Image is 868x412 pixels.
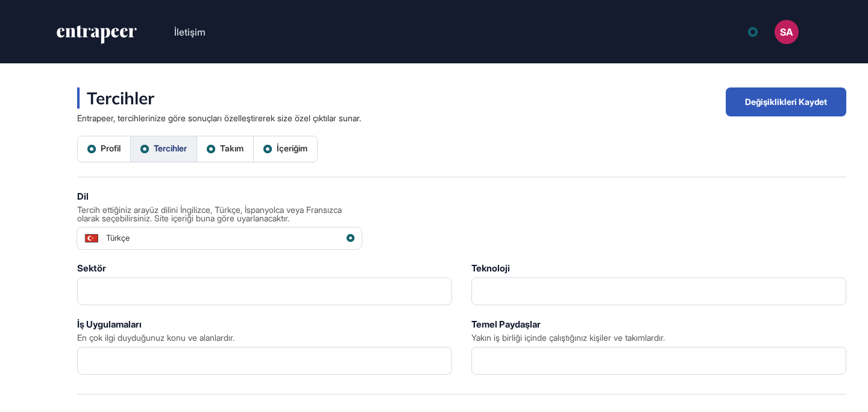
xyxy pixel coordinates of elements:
div: Sektör [77,264,106,273]
div: İş Uygulamaları [77,320,142,329]
span: İçeriğim [277,144,307,153]
a: İçeriğim [254,136,317,162]
div: Tercih ettiğiniz arayüz dilini İngilizce, Türkçe, İspanyolca veya Fransızca olarak seçebilirsiniz... [77,206,362,223]
div: Dil [77,192,89,201]
span: Tercihler [154,144,187,153]
div: Entrapeer, tercihlerinize göre sonuçları özelleştirerek size özel çıktılar sunar. [77,113,361,123]
div: Temel Paydaşlar [471,320,541,329]
a: Tercihler [131,136,197,162]
img: Türkçe [84,233,99,243]
button: İletişim [174,24,206,40]
span: Profil [101,144,121,153]
div: Teknoloji [471,264,510,273]
a: Takım [197,136,254,162]
a: entrapeer-logo [55,25,138,48]
button: Değişiklikleri Kaydet [726,87,846,116]
span: Türkçe [106,234,130,242]
div: Yakın iş birliği içinde çalıştığınız kişiler ve takımlardır. [471,334,665,342]
div: Tercihler [77,87,154,109]
span: Değişiklikleri Kaydet [745,98,827,106]
a: Profil [78,136,131,162]
span: Takım [220,144,244,153]
button: SA [775,20,799,44]
div: En çok ilgi duyduğunuz konu ve alanlardır. [77,334,234,342]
